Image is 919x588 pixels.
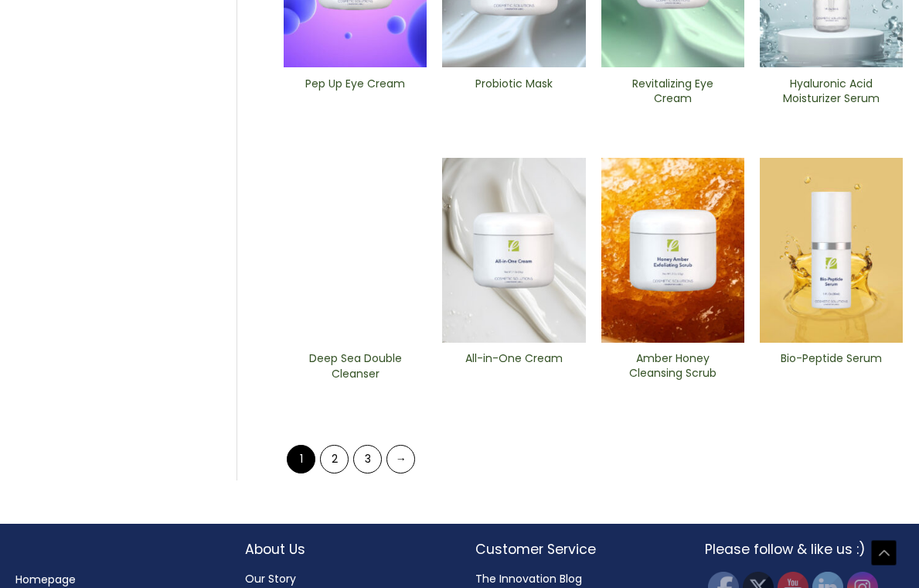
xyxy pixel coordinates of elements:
[705,539,904,559] h2: Please follow & like us :)
[475,539,674,559] h2: Customer Service
[15,572,76,587] a: Homepage
[284,158,427,344] img: Deep Sea Double Cleanser
[614,77,731,111] a: Revitalizing ​Eye Cream
[297,77,414,111] a: Pep Up Eye Cream
[614,351,731,381] h2: Amber Honey Cleansing Scrub
[320,445,349,473] a: Page 2
[614,351,731,386] a: Amber Honey Cleansing Scrub
[297,77,414,106] h2: Pep Up Eye Cream
[601,158,744,343] img: Amber Honey Cleansing Scrub
[455,77,573,106] h2: Probiotic Mask
[386,445,415,473] a: →
[760,158,903,344] img: Bio-Peptide ​Serum
[353,445,382,473] a: Page 3
[475,571,582,586] a: The Innovation Blog
[245,571,296,586] a: Our Story
[773,77,890,111] a: Hyaluronic Acid Moisturizer Serum
[773,351,890,381] h2: Bio-Peptide ​Serum
[455,351,573,381] h2: All-in-One ​Cream
[773,77,890,106] h2: Hyaluronic Acid Moisturizer Serum
[442,158,585,344] img: All In One Cream
[455,351,573,386] a: All-in-One ​Cream
[773,351,890,386] a: Bio-Peptide ​Serum
[297,351,414,386] a: Deep Sea Double Cleanser
[284,444,903,480] nav: Product Pagination
[297,351,414,381] h2: Deep Sea Double Cleanser
[287,445,315,473] span: Page 1
[455,77,573,111] a: Probiotic Mask
[245,539,444,559] h2: About Us
[614,77,731,106] h2: Revitalizing ​Eye Cream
